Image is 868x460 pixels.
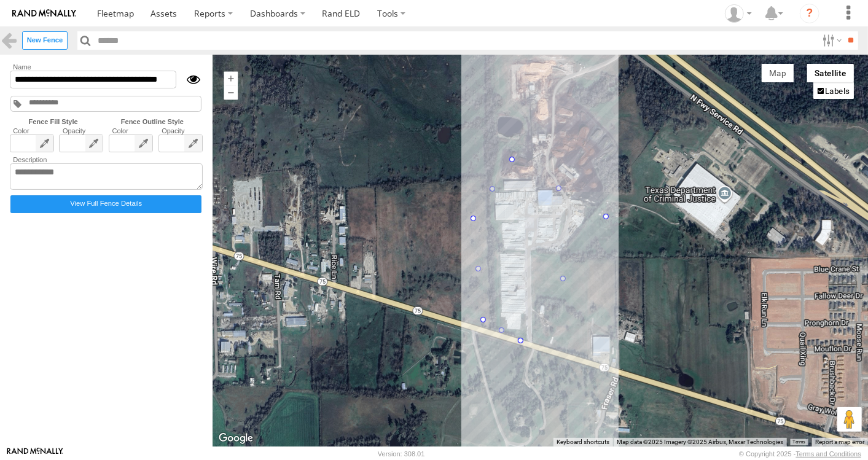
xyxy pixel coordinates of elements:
[10,156,203,163] label: Description
[739,450,861,458] div: © Copyright 2025 -
[557,438,609,446] button: Keyboard shortcuts
[158,127,203,134] label: Opacity
[813,82,854,99] ul: Show satellite imagery
[796,450,861,458] a: Terms and Conditions
[378,450,424,458] div: Version: 308.01
[224,85,238,99] button: Zoom out
[10,127,54,134] label: Color
[7,118,100,125] label: Fence Fill Style
[176,71,203,88] div: Show/Hide fence
[12,9,76,18] img: rand-logo.svg
[100,118,205,125] label: Fence Outline Style
[216,431,256,446] img: Google
[807,64,854,82] button: Show satellite imagery
[216,431,256,446] a: Open this area in Google Maps (opens a new window)
[815,83,853,98] li: Labels
[7,448,63,460] a: Visit our Website
[837,407,862,432] button: Drag Pegman onto the map to open Street View
[825,86,850,96] label: Labels
[800,4,819,23] i: ?
[22,31,68,49] label: Create New Fence
[59,127,103,134] label: Opacity
[10,63,203,71] label: Name
[793,440,806,445] a: Terms (opens in new tab)
[762,64,794,82] button: Show street map
[617,439,783,445] span: Map data ©2025 Imagery ©2025 Airbus, Maxar Technologies
[815,439,864,445] a: Report a map error
[10,195,201,213] label: Click to view fence details
[109,127,153,134] label: Color
[721,4,756,23] div: Scott Ambler
[224,71,238,85] button: Zoom in
[818,31,844,49] label: Search Filter Options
